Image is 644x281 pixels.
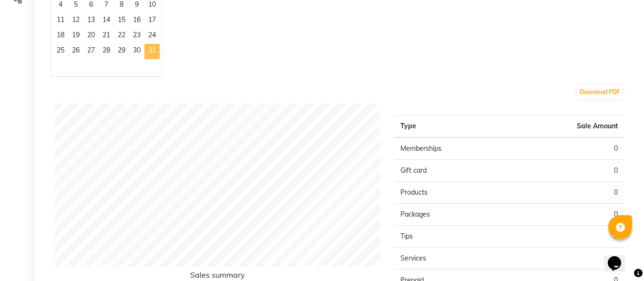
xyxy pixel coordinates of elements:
[83,44,99,59] span: 27
[395,115,509,138] th: Type
[509,160,624,182] td: 0
[395,248,509,270] td: Services
[395,160,509,182] td: Gift card
[68,29,83,44] span: 19
[604,243,634,271] iframe: chat widget
[68,44,83,59] div: Tuesday, August 26, 2025
[68,29,83,44] div: Tuesday, August 19, 2025
[53,29,68,44] div: Monday, August 18, 2025
[53,13,68,29] span: 11
[53,44,68,59] span: 25
[509,137,624,160] td: 0
[83,44,99,59] div: Wednesday, August 27, 2025
[129,13,144,29] span: 16
[395,137,509,160] td: Memberships
[144,29,160,44] div: Sunday, August 24, 2025
[144,13,160,29] div: Sunday, August 17, 2025
[53,29,68,44] span: 18
[99,44,114,59] div: Thursday, August 28, 2025
[144,44,160,59] span: 31
[129,13,144,29] div: Saturday, August 16, 2025
[129,29,144,44] div: Saturday, August 23, 2025
[395,182,509,204] td: Products
[99,44,114,59] span: 28
[144,29,160,44] span: 24
[114,13,129,29] span: 15
[129,29,144,44] span: 23
[99,29,114,44] span: 21
[509,115,624,138] th: Sale Amount
[53,44,68,59] div: Monday, August 25, 2025
[114,44,129,59] div: Friday, August 29, 2025
[68,13,83,29] span: 12
[509,182,624,204] td: 0
[53,13,68,29] div: Monday, August 11, 2025
[577,85,623,99] button: Download PDF
[114,29,129,44] span: 22
[83,29,99,44] div: Wednesday, August 20, 2025
[83,13,99,29] div: Wednesday, August 13, 2025
[99,13,114,29] div: Thursday, August 14, 2025
[509,204,624,226] td: 0
[144,13,160,29] span: 17
[395,226,509,248] td: Tips
[114,13,129,29] div: Friday, August 15, 2025
[99,13,114,29] span: 14
[129,44,144,59] div: Saturday, August 30, 2025
[114,29,129,44] div: Friday, August 22, 2025
[114,44,129,59] span: 29
[68,13,83,29] div: Tuesday, August 12, 2025
[509,226,624,248] td: 0
[68,44,83,59] span: 26
[99,29,114,44] div: Thursday, August 21, 2025
[83,29,99,44] span: 20
[129,44,144,59] span: 30
[83,13,99,29] span: 13
[144,44,160,59] div: Sunday, August 31, 2025
[395,204,509,226] td: Packages
[509,248,624,270] td: 0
